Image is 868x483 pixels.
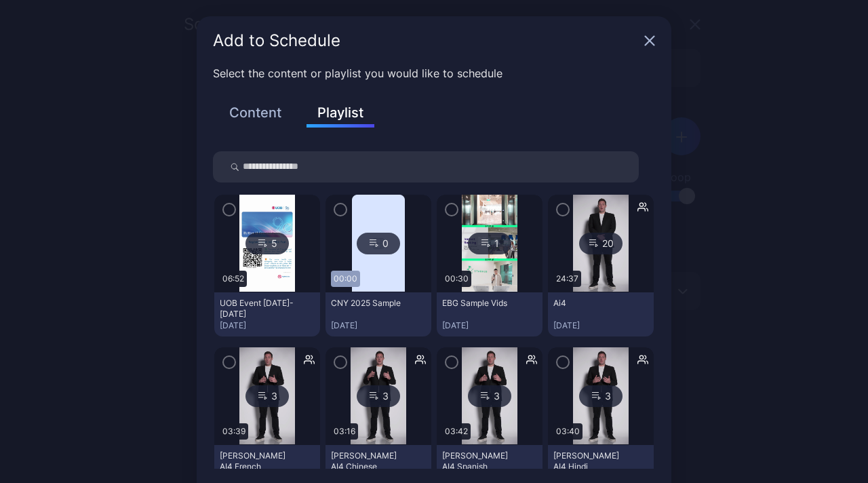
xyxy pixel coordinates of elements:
div: 03:16 [331,423,358,440]
div: 3 [468,385,511,407]
button: Playlist [307,101,374,128]
div: Matt Wood AI4 French [220,450,294,472]
div: Matt Wood AI4 Spanish [442,450,517,472]
div: Ai4 [553,298,628,309]
div: 03:40 [553,423,583,440]
button: Content [222,101,290,124]
div: 3 [245,385,289,407]
div: [DATE] [442,320,537,331]
div: 24:37 [553,271,581,287]
div: Add to Schedule [213,33,639,49]
div: 00:00 [331,271,360,287]
p: Select the content or playlist you would like to schedule [213,65,655,81]
div: [DATE] [553,320,648,331]
div: 3 [579,385,623,407]
div: 3 [357,385,400,407]
div: UOB Event 1-3 Oct 2025 [220,298,294,320]
div: CNY 2025 Sample [331,298,406,309]
div: [DATE] [331,320,426,331]
div: Matt Wood AI4 Hindi [553,450,628,472]
div: 03:39 [220,423,248,440]
div: 20 [579,233,623,254]
div: 03:42 [442,423,471,440]
div: Matt Wood AI4 Chinese [331,450,406,472]
div: 5 [245,233,289,254]
div: 0 [357,233,400,254]
div: 1 [468,233,511,254]
div: 00:30 [442,271,471,287]
div: [DATE] [220,320,315,331]
div: EBG Sample Vids [442,298,517,309]
div: 06:52 [220,271,247,287]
